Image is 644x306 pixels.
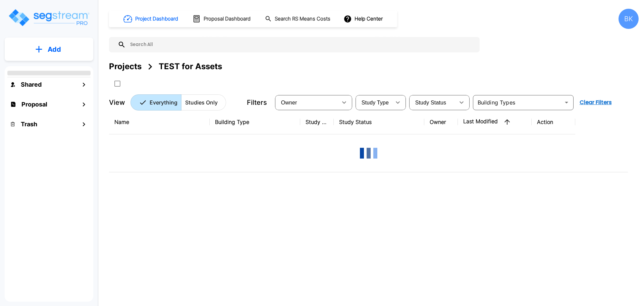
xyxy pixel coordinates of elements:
[109,110,210,134] th: Name
[130,94,181,111] button: Everything
[21,80,42,89] h1: Shared
[247,97,267,107] p: Filters
[5,40,93,59] button: Add
[181,94,226,111] button: Studies Only
[281,100,297,105] span: Owner
[411,93,455,112] div: Select
[458,110,532,134] th: Last Modified
[334,110,424,134] th: Study Status
[8,8,90,27] img: Logo
[342,12,385,25] button: Help Center
[111,77,124,90] button: SelectAll
[126,37,476,52] input: Search All
[21,120,37,129] h1: Trash
[275,15,330,23] h1: Search RS Means Costs
[210,110,300,134] th: Building Type
[121,11,182,26] button: Project Dashboard
[300,110,334,134] th: Study Type
[355,140,382,167] img: Loading
[150,98,177,106] p: Everything
[424,110,458,134] th: Owner
[415,100,446,105] span: Study Status
[159,60,222,73] div: TEST for Assets
[276,93,337,112] div: Select
[21,100,47,109] h1: Proposal
[262,12,334,26] button: Search RS Means Costs
[532,110,575,134] th: Action
[562,98,571,107] button: Open
[109,97,125,107] p: View
[109,60,142,73] div: Projects
[130,94,226,111] div: Platform
[362,100,389,105] span: Study Type
[204,15,251,23] h1: Proposal Dashboard
[619,9,639,29] div: BK
[357,93,391,112] div: Select
[190,12,254,26] button: Proposal Dashboard
[185,98,218,106] p: Studies Only
[577,96,614,109] button: Clear Filters
[48,44,61,54] p: Add
[475,98,560,107] input: Building Types
[135,15,178,23] h1: Project Dashboard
